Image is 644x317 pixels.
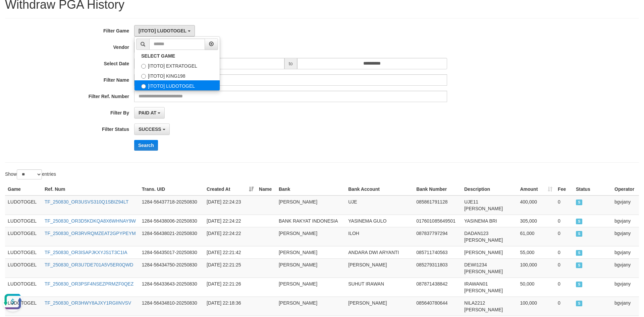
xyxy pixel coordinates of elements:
[414,258,462,278] td: 085279311803
[345,195,414,215] td: UJE
[612,195,639,215] td: bgvjany
[462,195,517,215] td: UJE11 [PERSON_NAME]
[134,124,170,135] button: SUCCESS
[555,297,573,316] td: 0
[5,169,56,179] label: Show entries
[462,183,517,195] th: Description
[612,215,639,227] td: bgvjany
[204,297,256,316] td: [DATE] 22:18:36
[345,215,414,227] td: YASINEMA GULO
[3,3,23,23] button: Open LiveChat chat widget
[134,140,158,151] button: Search
[204,227,256,246] td: [DATE] 22:24:22
[45,300,131,306] a: TF_250830_OR3HWY8AJXY1RGIINVSV
[135,60,220,70] label: [ITOTO] EXTRATOGEL
[612,297,639,316] td: bgvjany
[462,215,517,227] td: YASINEMA BRI
[414,227,462,246] td: 087837797294
[612,183,639,195] th: Operator
[134,107,165,118] button: PAID AT
[576,250,583,256] span: SUCCESS
[276,278,345,297] td: [PERSON_NAME]
[139,215,204,227] td: 1284-56438006-20250830
[462,246,517,258] td: [PERSON_NAME]
[517,195,555,215] td: 400,000
[139,227,204,246] td: 1284-56438021-20250830
[139,297,204,316] td: 1284-56434810-20250830
[5,278,42,297] td: LUDOTOGEL
[139,28,186,33] span: [ITOTO] LUDOTOGEL
[345,258,414,278] td: [PERSON_NAME]
[345,297,414,316] td: [PERSON_NAME]
[276,195,345,215] td: [PERSON_NAME]
[135,70,220,80] label: [ITOTO] KING198
[204,258,256,278] td: [DATE] 22:21:25
[555,215,573,227] td: 0
[345,278,414,297] td: SUHUT IRAWAN
[576,219,583,224] span: SUCCESS
[204,215,256,227] td: [DATE] 22:24:22
[612,278,639,297] td: bgvjany
[276,227,345,246] td: [PERSON_NAME]
[139,127,161,132] span: SUCCESS
[5,258,42,278] td: LUDOTOGEL
[42,183,139,195] th: Ref. Num
[612,246,639,258] td: bgvjany
[517,246,555,258] td: 55,000
[134,25,195,36] button: [ITOTO] LUDOTOGEL
[517,183,555,195] th: Amount: activate to sort column ascending
[555,246,573,258] td: 0
[141,74,146,79] input: [ITOTO] KING198
[517,227,555,246] td: 61,000
[576,301,583,306] span: SUCCESS
[256,183,276,195] th: Name
[141,84,146,89] input: [ITOTO] LUDOTOGEL
[5,195,42,215] td: LUDOTOGEL
[5,183,42,195] th: Game
[414,246,462,258] td: 085711740563
[517,215,555,227] td: 305,000
[414,278,462,297] td: 087871438842
[139,195,204,215] td: 1284-56437718-20250830
[612,258,639,278] td: bgvjany
[462,258,517,278] td: DEWI1234 [PERSON_NAME]
[462,297,517,316] td: NILA2212 [PERSON_NAME]
[135,80,220,90] label: [ITOTO] LUDOTOGEL
[555,195,573,215] td: 0
[5,227,42,246] td: LUDOTOGEL
[345,246,414,258] td: ANDARA DWI ARYANTI
[5,246,42,258] td: LUDOTOGEL
[612,227,639,246] td: bgvjany
[139,278,204,297] td: 1284-56433643-20250830
[45,199,128,205] a: TF_250830_OR3USVS310Q1SBIZ94LT
[276,215,345,227] td: BANK RAKYAT INDONESIA
[555,278,573,297] td: 0
[139,246,204,258] td: 1284-56435017-20250830
[576,200,583,205] span: SUCCESS
[141,64,146,69] input: [ITOTO] EXTRATOGEL
[555,258,573,278] td: 0
[555,183,573,195] th: Fee
[276,246,345,258] td: [PERSON_NAME]
[576,231,583,237] span: SUCCESS
[139,110,156,115] span: PAID AT
[135,52,220,60] a: SELECT GAME
[45,281,133,287] a: TF_250830_OR3PSF4NSEZPRMZF0QEZ
[414,195,462,215] td: 085861791128
[276,183,345,195] th: Bank
[462,227,517,246] td: DADAN123 [PERSON_NAME]
[139,258,204,278] td: 1284-56434750-20250830
[45,231,136,236] a: TF_250830_OR3RVRQMZEAT2GPYPEYM
[45,250,127,255] a: TF_250830_OR3ISAPJKXYJS1T3C1IA
[573,183,612,195] th: Status
[204,246,256,258] td: [DATE] 22:21:42
[414,183,462,195] th: Bank Number
[276,258,345,278] td: [PERSON_NAME]
[284,58,297,69] span: to
[345,227,414,246] td: ILOH
[517,258,555,278] td: 100,000
[462,278,517,297] td: IRAWAN01 [PERSON_NAME]
[17,169,42,179] select: Showentries
[45,218,136,224] a: TF_250830_OR3D5KDKQA8X6WHNAY9W
[204,195,256,215] td: [DATE] 22:24:23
